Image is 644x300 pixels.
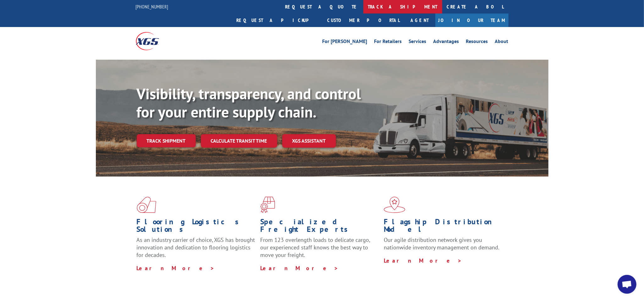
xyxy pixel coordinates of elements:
[260,197,275,213] img: xgs-icon-focused-on-flooring-red
[322,39,367,46] a: For [PERSON_NAME]
[137,197,156,213] img: xgs-icon-total-supply-chain-intelligence-red
[137,84,361,122] b: Visibility, transparency, and control for your entire supply chain.
[618,275,636,294] a: Open chat
[137,265,215,272] a: Learn More >
[282,134,336,148] a: XGS ASSISTANT
[466,39,488,46] a: Resources
[260,218,379,236] h1: Specialized Freight Experts
[260,236,379,264] p: From 123 overlength loads to delicate cargo, our experienced staff knows the best way to move you...
[384,197,405,213] img: xgs-icon-flagship-distribution-model-red
[137,236,255,259] span: As an industry carrier of choice, XGS has brought innovation and dedication to flooring logistics...
[409,39,427,46] a: Services
[384,218,503,236] h1: Flagship Distribution Model
[384,236,499,251] span: Our agile distribution network gives you nationwide inventory management on demand.
[374,39,402,46] a: For Retailers
[201,134,277,148] a: Calculate transit time
[495,39,509,46] a: About
[136,3,168,10] a: [PHONE_NUMBER]
[405,14,435,27] a: Agent
[435,14,509,27] a: Join Our Team
[384,257,462,264] a: Learn More >
[323,14,405,27] a: Customer Portal
[260,265,339,272] a: Learn More >
[232,14,323,27] a: Request a pickup
[433,39,459,46] a: Advantages
[137,134,196,147] a: Track shipment
[137,218,256,236] h1: Flooring Logistics Solutions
